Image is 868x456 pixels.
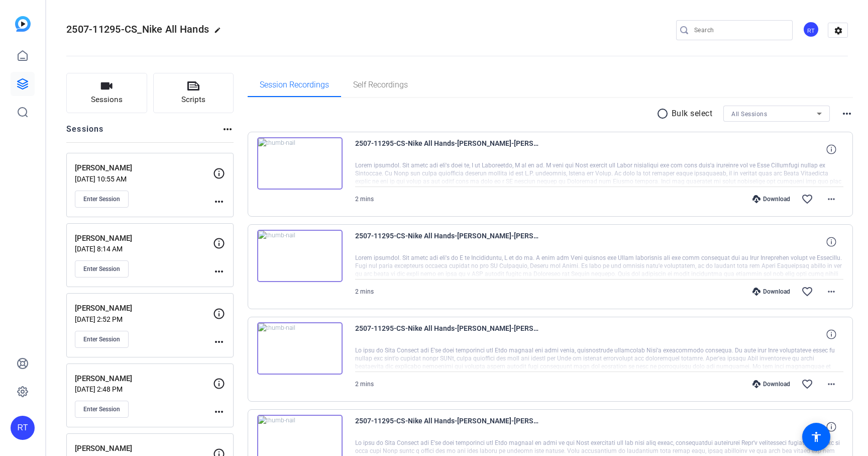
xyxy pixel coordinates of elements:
[355,381,374,388] span: 2 mins
[153,73,234,113] button: Scripts
[213,406,225,418] mat-icon: more_horiz
[75,245,213,253] p: [DATE] 8:14 AM
[83,405,120,413] span: Enter Session
[213,196,225,208] mat-icon: more_horiz
[75,443,213,454] p: [PERSON_NAME]
[257,230,343,282] img: thumb-nail
[694,24,785,36] input: Search
[213,336,225,348] mat-icon: more_horiz
[75,162,213,174] p: [PERSON_NAME]
[801,378,813,390] mat-icon: favorite_border
[828,23,848,38] mat-icon: settings
[75,331,129,348] button: Enter Session
[825,286,837,298] mat-icon: more_horiz
[841,108,853,120] mat-icon: more_horiz
[83,265,120,273] span: Enter Session
[83,195,120,203] span: Enter Session
[257,322,343,375] img: thumb-nail
[75,233,213,244] p: [PERSON_NAME]
[75,401,129,418] button: Enter Session
[15,16,31,32] img: blue-gradient.svg
[355,322,541,346] span: 2507-11295-CS-Nike All Hands-[PERSON_NAME]-[PERSON_NAME]-2025-08-12-09-46-23-911-0
[75,191,129,208] button: Enter Session
[825,193,837,205] mat-icon: more_horiz
[222,123,234,135] mat-icon: more_horiz
[657,108,672,120] mat-icon: radio_button_unchecked
[803,21,820,39] ngx-avatar: Rob Thomas
[355,230,541,254] span: 2507-11295-CS-Nike All Hands-[PERSON_NAME]-[PERSON_NAME]-2025-08-13-08-06-24-616-0
[731,111,767,118] span: All Sessions
[801,193,813,205] mat-icon: favorite_border
[355,288,374,295] span: 2 mins
[355,137,541,161] span: 2507-11295-CS-Nike All Hands-[PERSON_NAME]-[PERSON_NAME]-2025-08-13-08-09-45-654-0
[66,123,104,142] h2: Sessions
[810,431,822,443] mat-icon: accessibility
[747,288,795,296] div: Download
[825,378,837,390] mat-icon: more_horiz
[801,286,813,298] mat-icon: favorite_border
[353,81,408,89] span: Self Recordings
[66,23,209,35] span: 2507-11295-CS_Nike All Hands
[672,108,713,120] p: Bulk select
[91,94,123,106] span: Sessions
[75,260,129,278] button: Enter Session
[75,175,213,183] p: [DATE] 10:55 AM
[355,415,541,439] span: 2507-11295-CS-Nike All Hands-[PERSON_NAME]-[PERSON_NAME]-2025-08-12-09-43-33-867-0
[214,27,226,39] mat-icon: edit
[66,73,147,113] button: Sessions
[75,303,213,314] p: [PERSON_NAME]
[83,335,120,343] span: Enter Session
[260,81,329,89] span: Session Recordings
[75,373,213,385] p: [PERSON_NAME]
[747,380,795,388] div: Download
[181,94,205,106] span: Scripts
[747,195,795,203] div: Download
[803,21,819,38] div: RT
[213,265,225,278] mat-icon: more_horiz
[355,196,374,203] span: 2 mins
[257,137,343,190] img: thumb-nail
[11,416,35,440] div: RT
[75,315,213,323] p: [DATE] 2:52 PM
[75,385,213,393] p: [DATE] 2:48 PM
